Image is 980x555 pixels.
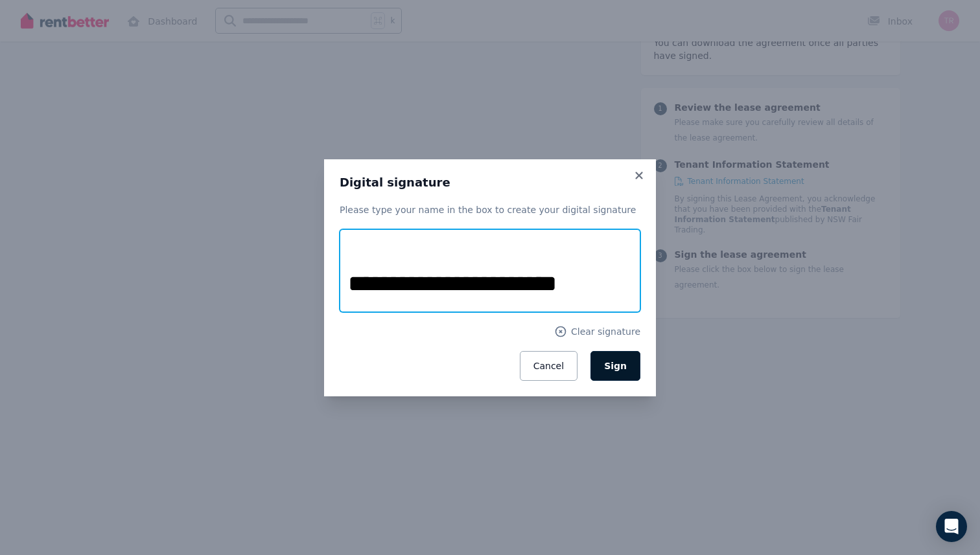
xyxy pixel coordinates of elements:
button: Sign [590,351,640,381]
h3: Digital signature [340,175,640,190]
span: Clear signature [571,325,640,338]
div: Open Intercom Messenger [936,511,967,542]
span: Sign [604,361,627,371]
p: Please type your name in the box to create your digital signature [340,203,640,216]
button: Cancel [520,351,577,381]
